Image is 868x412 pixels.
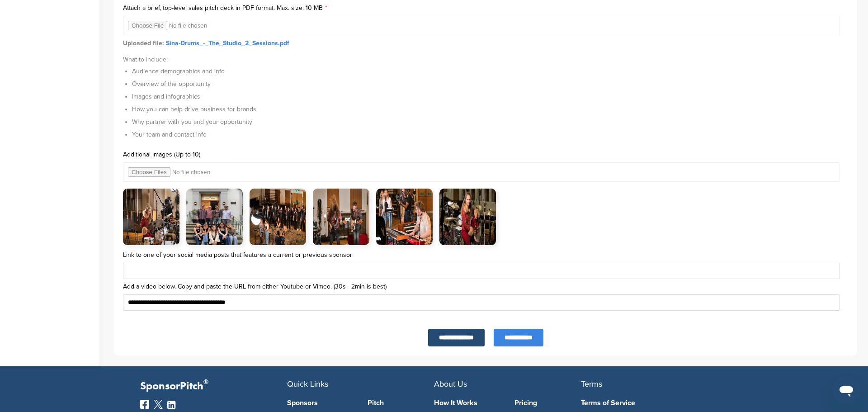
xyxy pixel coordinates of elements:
a: Sponsors [287,399,354,407]
span: Terms [581,379,602,389]
img: Twitter [154,400,163,409]
span: About Us [434,379,467,389]
span: Quick Links [287,379,328,389]
li: Overview of the opportunity [132,79,848,89]
img: Additional Attachment [376,189,433,245]
img: Facebook [140,400,149,409]
img: Additional Attachment [439,189,496,245]
iframe: Button to launch messaging window, conversation in progress [832,376,861,405]
strong: Uploaded file: [123,39,164,47]
label: Attach a brief, top-level sales pitch deck in PDF format. Max. size: 10 MB [123,5,848,11]
label: Add a video below. Copy and paste the URL from either Youtube or Vimeo. (30s - 2min is best) [123,284,848,290]
img: Additional Attachment [123,189,179,245]
img: Additional Attachment [250,189,306,245]
a: How It Works [434,399,501,407]
a: Pricing [514,399,581,407]
img: Additional Attachment [313,189,369,245]
li: Images and infographics [132,92,848,101]
label: Additional images (Up to 10) [123,152,848,158]
a: Sina-Drums_-_The_Studio_2_Sessions.pdf [166,39,289,47]
li: Audience demographics and info [132,66,848,76]
li: Why partner with you and your opportunity [132,117,848,127]
li: How you can help drive business for brands [132,104,848,114]
span: ® [203,376,208,388]
li: Your team and contact info [132,130,848,139]
a: Pitch [368,399,434,407]
label: Link to one of your social media posts that features a current or previous sponsor [123,252,848,258]
div: What to include: [123,52,848,147]
img: Additional Attachment [186,189,243,245]
p: SponsorPitch [140,380,287,393]
a: Terms of Service [581,399,714,407]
